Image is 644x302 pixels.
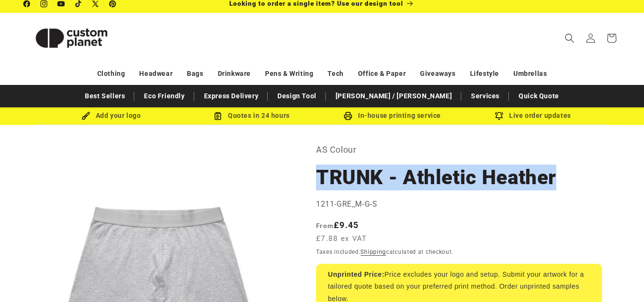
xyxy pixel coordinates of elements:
a: Giveaways [420,65,455,82]
a: Services [466,88,504,104]
img: Brush Icon [82,112,90,120]
a: Umbrellas [513,65,547,82]
iframe: Chat Widget [596,256,644,302]
a: Quick Quote [514,88,564,104]
a: Lifestyle [470,65,499,82]
h1: TRUNK - Athletic Heather [316,165,602,190]
a: Office & Paper [358,65,406,82]
div: Add your logo [41,110,182,122]
span: £7.88 ex VAT [316,233,367,244]
a: Bags [187,65,203,82]
div: Quotes in 24 hours [182,110,322,122]
p: AS Colour [316,142,602,157]
a: Shipping [360,249,386,255]
div: In-house printing service [322,110,463,122]
img: Custom Planet [24,17,119,60]
a: Eco Friendly [139,88,189,104]
a: Design Tool [273,88,321,104]
a: Best Sellers [80,88,130,104]
a: [PERSON_NAME] / [PERSON_NAME] [331,88,457,104]
a: Clothing [97,65,125,82]
strong: Unprinted Price: [328,271,385,278]
a: Express Delivery [199,88,264,104]
img: Order Updates Icon [214,112,222,120]
summary: Search [559,28,580,49]
a: Custom Planet [20,13,123,63]
img: Order updates [495,112,503,120]
a: Headwear [139,65,173,82]
div: Taxes included. calculated at checkout. [316,247,602,257]
a: Tech [327,65,343,82]
strong: £9.45 [316,220,359,230]
a: Pens & Writing [265,65,313,82]
span: From [316,222,334,229]
a: Drinkware [218,65,251,82]
span: 1211-GRE_M-G-S [316,199,377,208]
img: In-house printing [344,112,352,120]
div: Live order updates [463,110,603,122]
